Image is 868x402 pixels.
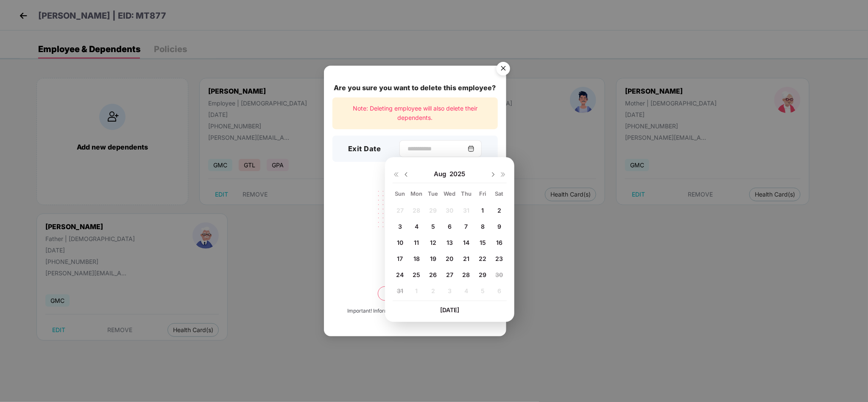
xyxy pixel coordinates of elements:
[430,255,436,262] span: 19
[449,170,465,178] span: 2025
[431,223,435,230] span: 5
[459,190,474,197] div: Thu
[414,239,419,246] span: 11
[491,58,514,80] button: Close
[446,271,453,278] span: 27
[446,255,453,262] span: 20
[403,171,410,178] img: svg+xml;base64,PHN2ZyBpZD0iRHJvcGRvd24tMzJ4MzIiIHhtbG5zPSJodHRwOi8vd3d3LnczLm9yZy8yMDAwL3N2ZyIgd2...
[442,190,457,197] div: Wed
[500,171,507,178] img: svg+xml;base64,PHN2ZyB4bWxucz0iaHR0cDovL3d3dy53My5vcmcvMjAwMC9zdmciIHdpZHRoPSIxNiIgaGVpZ2h0PSIxNi...
[463,239,469,246] span: 14
[398,223,402,230] span: 3
[481,223,485,230] span: 8
[332,97,498,129] div: Note: Deleting employee will also delete their dependents.
[481,207,484,214] span: 1
[448,223,452,230] span: 6
[447,239,453,246] span: 13
[409,190,424,197] div: Mon
[396,271,404,278] span: 24
[475,190,490,197] div: Fri
[393,190,407,197] div: Sun
[368,186,463,252] img: svg+xml;base64,PHN2ZyB4bWxucz0iaHR0cDovL3d3dy53My5vcmcvMjAwMC9zdmciIHdpZHRoPSIyMjQiIGhlaWdodD0iMT...
[415,223,419,230] span: 4
[480,239,486,246] span: 15
[348,144,381,155] h3: Exit Date
[464,223,468,230] span: 7
[496,239,502,246] span: 16
[492,190,507,197] div: Sat
[495,255,503,262] span: 23
[332,83,498,93] div: Are you sure you want to delete this employee?
[490,171,497,178] img: svg+xml;base64,PHN2ZyBpZD0iRHJvcGRvd24tMzJ4MzIiIHhtbG5zPSJodHRwOi8vd3d3LnczLm9yZy8yMDAwL3N2ZyIgd2...
[434,170,449,178] span: Aug
[479,271,486,278] span: 29
[430,239,436,246] span: 12
[497,207,501,214] span: 2
[463,255,469,262] span: 21
[491,58,515,82] img: svg+xml;base64,PHN2ZyB4bWxucz0iaHR0cDovL3d3dy53My5vcmcvMjAwMC9zdmciIHdpZHRoPSI1NiIgaGVpZ2h0PSI1Ni...
[462,271,470,278] span: 28
[429,271,437,278] span: 26
[426,190,441,197] div: Tue
[413,271,420,278] span: 25
[393,171,399,178] img: svg+xml;base64,PHN2ZyB4bWxucz0iaHR0cDovL3d3dy53My5vcmcvMjAwMC9zdmciIHdpZHRoPSIxNiIgaGVpZ2h0PSIxNi...
[348,307,483,315] div: Important! Information once deleted, can’t be recovered.
[413,255,420,262] span: 18
[397,239,403,246] span: 10
[468,145,474,152] img: svg+xml;base64,PHN2ZyBpZD0iQ2FsZW5kYXItMzJ4MzIiIHhtbG5zPSJodHRwOi8vd3d3LnczLm9yZy8yMDAwL3N2ZyIgd2...
[378,286,452,301] button: Delete permanently
[397,255,403,262] span: 17
[479,255,486,262] span: 22
[497,223,501,230] span: 9
[440,306,459,313] span: [DATE]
